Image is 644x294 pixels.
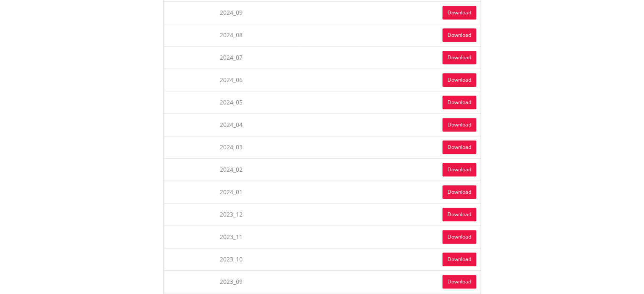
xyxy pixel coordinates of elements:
td: 2024_07 [163,46,299,69]
a: Download [442,185,476,199]
td: 2023_12 [163,203,299,225]
a: Download [442,230,476,244]
a: Download [442,163,476,176]
td: 2024_02 [163,158,299,181]
td: 2023_10 [163,248,299,270]
a: Download [442,140,476,154]
td: 2024_06 [163,69,299,91]
td: 2024_01 [163,181,299,203]
td: 2024_03 [163,136,299,158]
a: Download [442,51,476,64]
a: Download [442,253,476,266]
td: 2024_09 [163,1,299,24]
td: 2024_08 [163,24,299,46]
td: 2023_09 [163,270,299,293]
a: Download [442,275,476,289]
a: Download [442,118,476,132]
a: Download [442,73,476,87]
td: 2023_11 [163,225,299,248]
a: Download [442,6,476,19]
a: Download [442,28,476,42]
td: 2024_04 [163,113,299,136]
a: Download [442,208,476,221]
td: 2024_05 [163,91,299,113]
a: Download [442,96,476,109]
